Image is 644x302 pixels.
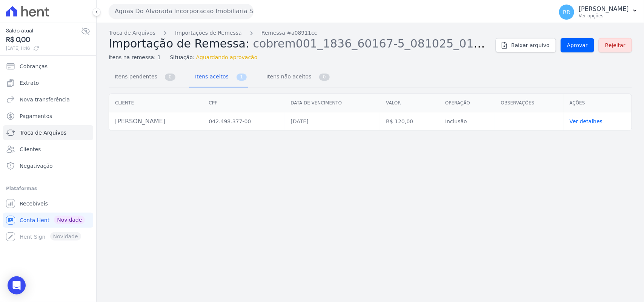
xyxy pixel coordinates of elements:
span: Baixar arquivo [511,41,550,49]
div: Open Intercom Messenger [8,276,26,294]
th: Operação [439,94,495,112]
nav: Tab selector [109,67,331,87]
span: Clientes [20,146,41,153]
span: Itens pendentes [110,69,159,84]
th: Ações [564,94,632,112]
span: cobrem001_1836_60167-5_081025_010.TXT [253,36,506,50]
p: Ver opções [579,13,629,19]
p: [PERSON_NAME] [579,5,629,13]
span: Aprovar [567,41,588,49]
a: Nova transferência [3,92,93,107]
a: Itens pendentes 0 [109,67,177,87]
span: Situação: [170,54,194,61]
td: R$ 120,00 [380,112,439,131]
nav: Sidebar [6,59,90,244]
th: Data de vencimento [284,94,380,112]
a: Clientes [3,142,93,157]
a: Itens aceitos 1 [189,67,248,87]
th: Observações [495,94,564,112]
span: Saldo atual [6,27,81,35]
span: R$ 0,00 [6,35,81,45]
a: Aprovar [561,38,594,52]
a: Troca de Arquivos [109,29,155,37]
span: Conta Hent [20,216,49,224]
a: Rejeitar [599,38,632,52]
a: Importações de Remessa [175,29,242,37]
span: Nova transferência [20,96,70,103]
span: Itens aceitos [191,69,230,84]
th: Valor [380,94,439,112]
span: Itens na remessa: 1 [109,54,161,61]
a: Pagamentos [3,109,93,124]
a: Conta Hent Novidade [3,213,93,228]
span: Recebíveis [20,200,48,207]
a: Itens não aceitos 0 [260,67,331,87]
button: RR [PERSON_NAME] Ver opções [553,2,644,23]
td: [PERSON_NAME] [109,112,203,131]
span: 0 [165,74,175,81]
span: 1 [237,74,247,81]
span: Aguardando aprovação [196,54,258,61]
td: 042.498.377-00 [203,112,285,131]
th: Cliente [109,94,203,112]
span: Troca de Arquivos [20,129,66,136]
button: Aguas Do Alvorada Incorporacao Imobiliaria SPE LTDA [109,4,254,19]
a: Remessa #a08911cc [261,29,317,37]
span: Novidade [54,216,85,224]
span: Importação de Remessa: [109,37,249,50]
span: RR [563,9,570,15]
span: Cobranças [20,63,48,70]
th: CPF [203,94,285,112]
span: 0 [319,74,330,81]
span: Pagamentos [20,112,52,120]
a: Baixar arquivo [496,38,556,52]
nav: Breadcrumb [109,29,490,37]
a: Ver detalhes [570,118,603,124]
span: Negativação [20,162,53,170]
a: Negativação [3,158,93,173]
td: [DATE] [284,112,380,131]
a: Cobranças [3,59,93,74]
td: Inclusão [439,112,495,131]
a: Recebíveis [3,196,93,211]
a: Extrato [3,75,93,90]
span: Extrato [20,79,39,87]
span: Rejeitar [605,41,626,49]
span: [DATE] 11:46 [6,45,81,52]
span: Itens não aceitos [262,69,313,84]
a: Troca de Arquivos [3,125,93,140]
div: Plataformas [6,184,90,193]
